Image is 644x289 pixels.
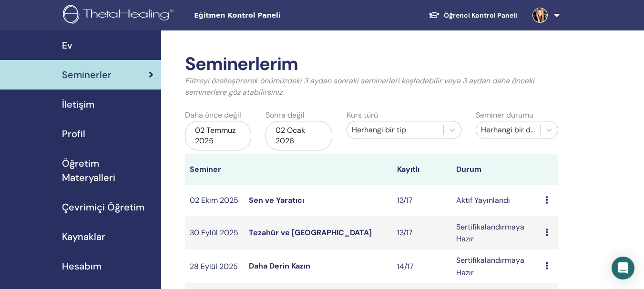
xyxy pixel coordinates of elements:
[190,261,238,271] font: 28 Eylül 2025
[190,164,221,174] font: Seminer
[397,164,419,174] font: Kayıtlı
[397,195,413,205] font: 13/17
[185,76,534,97] font: Filtreyi özelleştirerek önümüzdeki 3 aydan sonraki seminerleri keşfedebilir veya 3 aydan daha önc...
[62,157,115,184] font: Öğretim Materyalleri
[249,195,304,205] a: Sen ve Yaratıcı
[62,201,144,213] font: Çevrimiçi Öğretim
[249,228,372,238] a: Tezahür ve [GEOGRAPHIC_DATA]
[194,11,280,19] font: Eğitmen Kontrol Paneli
[429,11,440,19] img: graduation-cap-white.svg
[62,39,72,51] font: Ev
[612,257,634,279] div: Intercom Messenger'ı açın
[62,230,105,243] font: Kaynaklar
[456,195,510,205] font: Aktif Yayınlandı
[266,110,305,120] font: Sonra değil
[456,164,481,174] font: Durum
[397,261,414,271] font: 14/17
[195,125,235,146] font: 02 Temmuz 2025
[456,222,524,244] font: Sertifikalandırmaya Hazır
[352,125,406,135] font: Herhangi bir tip
[190,195,238,205] font: 02 Ekim 2025
[444,11,517,20] font: Öğrenci Kontrol Paneli
[62,69,112,81] font: Seminerler
[62,98,94,110] font: İletişim
[347,110,378,120] font: Kurs türü
[456,255,524,277] font: Sertifikalandırmaya Hazır
[532,8,548,23] img: default.jpg
[62,128,85,140] font: Profil
[481,125,549,135] font: Herhangi bir durum
[185,52,298,76] font: Seminerlerim
[190,228,238,238] font: 30 Eylül 2025
[397,228,413,238] font: 13/17
[421,6,525,24] a: Öğrenci Kontrol Paneli
[249,261,310,271] a: Daha Derin Kazın
[63,5,177,26] img: logo.png
[62,260,102,272] font: Hesabım
[476,110,533,120] font: Seminer durumu
[276,125,305,146] font: 02 Ocak 2026
[185,110,241,120] font: Daha önce değil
